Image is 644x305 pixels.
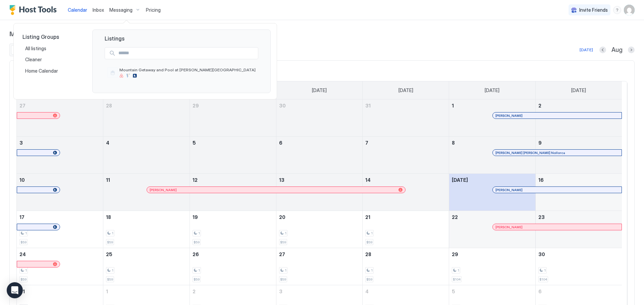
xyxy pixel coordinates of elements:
span: Mountain Getaway and Pool at [PERSON_NAME][GEOGRAPHIC_DATA] [119,67,256,72]
span: Listings [98,35,265,42]
input: Input Field [116,48,258,59]
span: All listings [25,46,47,52]
span: Home Calendar [25,68,59,74]
span: Listing Groups [22,33,82,40]
div: Open Intercom Messenger [7,282,23,298]
span: Cleaner [25,57,43,63]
